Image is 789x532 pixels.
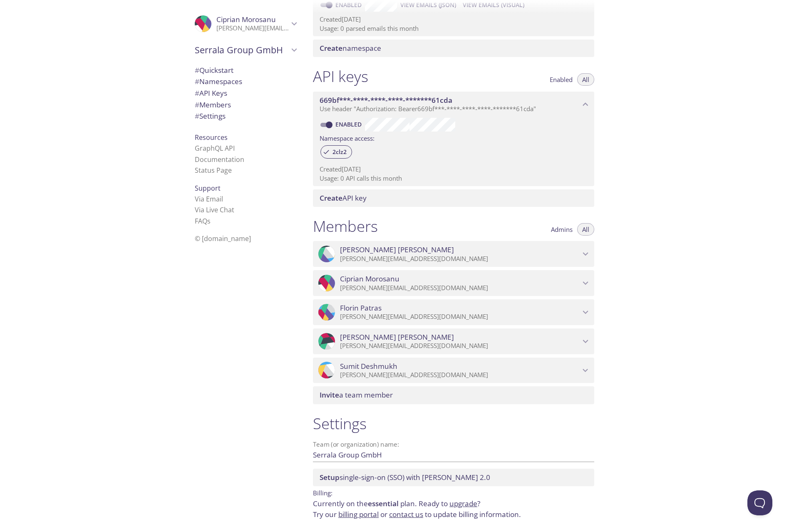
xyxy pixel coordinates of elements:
[188,99,303,111] div: Members
[195,77,199,86] span: #
[313,217,378,236] h1: Members
[195,133,228,142] span: Resources
[449,499,477,508] a: upgrade
[340,342,580,350] p: [PERSON_NAME][EMAIL_ADDRESS][DOMAIN_NAME]
[313,498,594,520] p: Currently on the plan.
[338,510,379,519] a: billing portal
[195,194,223,204] a: Via Email
[195,65,233,75] span: Quickstart
[340,245,454,254] span: [PERSON_NAME] [PERSON_NAME]
[207,216,211,226] span: s
[577,223,594,236] button: All
[340,274,399,283] span: Ciprian Morosanu
[340,362,397,371] span: Sumit Deshmukh
[313,386,594,404] div: Invite a team member
[320,174,588,183] p: Usage: 0 API calls this month
[313,414,594,433] h1: Settings
[313,328,594,354] div: Malen Rearte
[188,39,303,61] div: Serrala Group GmbH
[313,241,594,267] div: Gurmeet Singh
[313,40,594,57] div: Create namespace
[195,88,199,98] span: #
[195,111,199,121] span: #
[320,193,342,203] span: Create
[195,155,244,164] a: Documentation
[195,234,251,243] span: © [DOMAIN_NAME]
[195,100,199,109] span: #
[320,472,490,482] span: single-sign-on (SSO) with [PERSON_NAME] 2.0
[313,67,368,86] h1: API keys
[195,184,221,193] span: Support
[368,499,399,508] span: essential
[195,166,232,175] a: Status Page
[195,144,235,153] a: GraphQL API
[320,15,588,24] p: Created [DATE]
[320,145,352,159] div: 2clz2
[195,65,199,75] span: #
[195,77,242,86] span: Namespaces
[320,390,393,400] span: a team member
[340,284,580,292] p: [PERSON_NAME][EMAIL_ADDRESS][DOMAIN_NAME]
[320,43,342,53] span: Create
[389,510,423,519] a: contact us
[340,371,580,379] p: [PERSON_NAME][EMAIL_ADDRESS][DOMAIN_NAME]
[188,87,303,99] div: API Keys
[313,189,594,207] div: Create API Key
[545,73,578,86] button: Enabled
[313,358,594,383] div: Sumit Deshmukh
[195,100,231,109] span: Members
[320,390,339,400] span: Invite
[195,205,234,214] a: Via Live Chat
[577,73,594,86] button: All
[188,76,303,87] div: Namespaces
[216,15,276,24] span: Ciprian Morosanu
[320,472,340,482] span: Setup
[320,165,588,174] p: Created [DATE]
[419,499,480,508] span: Ready to ?
[313,469,594,486] div: Setup SSO
[313,486,594,498] p: Billing:
[334,120,365,128] a: Enabled
[747,490,772,515] iframe: Help Scout Beacon - Open
[195,44,289,56] span: Serrala Group GmbH
[320,193,367,203] span: API key
[188,110,303,122] div: Team Settings
[320,24,588,33] p: Usage: 0 parsed emails this month
[340,303,382,313] span: Florin Patras
[313,299,594,325] div: Florin Patras
[195,216,211,226] a: FAQ
[313,270,594,296] div: Ciprian Morosanu
[195,88,227,98] span: API Keys
[195,111,226,121] span: Settings
[313,510,521,519] span: Try our or to update billing information.
[188,65,303,76] div: Quickstart
[320,132,375,144] label: Namespace access:
[216,24,289,32] p: [PERSON_NAME][EMAIL_ADDRESS][DOMAIN_NAME]
[340,313,580,321] p: [PERSON_NAME][EMAIL_ADDRESS][DOMAIN_NAME]
[340,255,580,263] p: [PERSON_NAME][EMAIL_ADDRESS][DOMAIN_NAME]
[188,10,303,37] div: Ciprian Morosanu
[313,441,399,447] label: Team (or organization) name:
[328,148,352,156] span: 2clz2
[340,333,454,342] span: [PERSON_NAME] [PERSON_NAME]
[320,43,381,53] span: namespace
[546,223,578,236] button: Admins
